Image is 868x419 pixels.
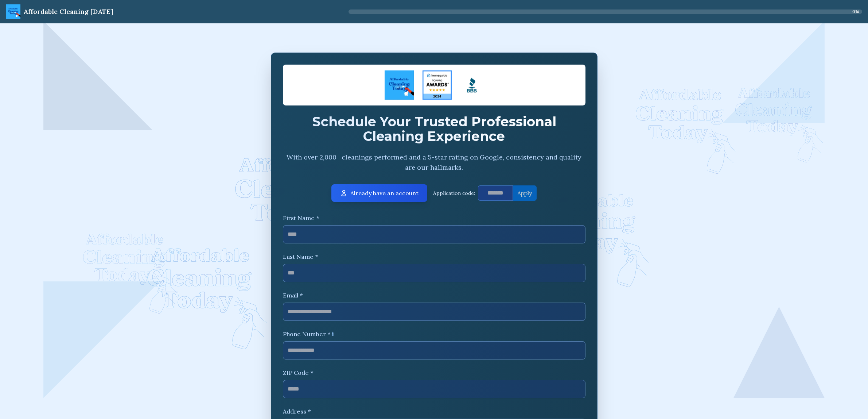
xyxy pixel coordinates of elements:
p: With over 2,000+ cleanings performed and a 5-star rating on Google, consistency and quality are o... [283,152,585,173]
div: Phone Number *ℹ [283,330,334,340]
label: ZIP Code * [283,368,585,377]
button: Already have an account [331,184,427,202]
img: Logo Square [458,70,487,100]
label: Email * [283,291,585,300]
span: 0 % [852,9,859,15]
img: ACT Logo [6,4,20,19]
img: Four Seasons Cleaning [423,70,452,100]
label: Address * [283,407,585,416]
div: Affordable Cleaning [DATE] [23,7,113,17]
span: ℹ [332,330,334,338]
label: Phone Number * [283,330,334,338]
label: Last Name * [283,252,585,261]
button: Apply [513,185,537,201]
label: First Name * [283,214,585,222]
img: ACT Logo [385,70,414,100]
p: Application code: [433,189,475,197]
h2: Schedule Your Trusted Professional Cleaning Experience [283,114,585,143]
